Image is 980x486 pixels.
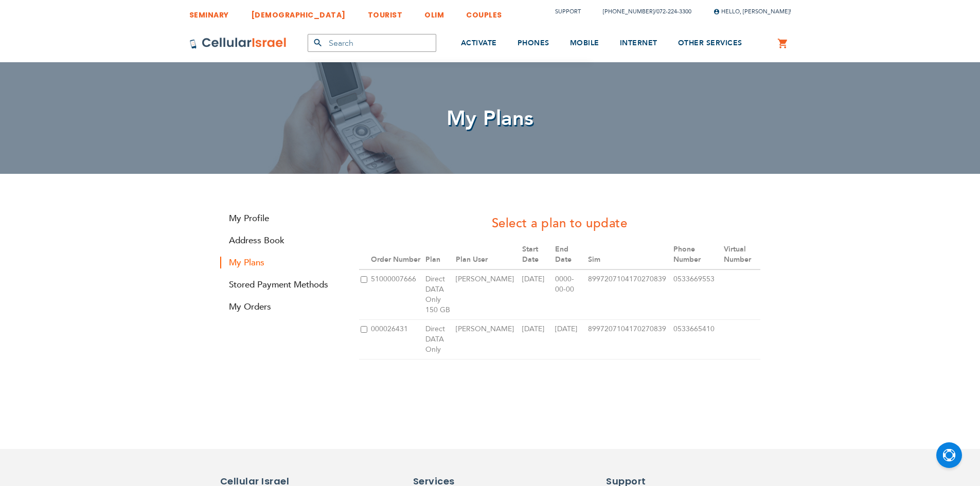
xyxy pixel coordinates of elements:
th: Phone Number [672,240,722,269]
span: ACTIVATE [461,38,497,48]
td: 8997207104170270839 [586,269,672,320]
a: OLIM [424,3,444,22]
li: / [593,4,691,19]
th: End Date [554,240,586,269]
td: 51000007666 [369,269,424,320]
span: My Plans [447,104,534,133]
a: Support [555,8,581,15]
td: [DATE] [554,320,586,359]
a: PHONES [518,24,549,63]
td: [DATE] [521,269,554,320]
th: Start Date [521,240,554,269]
h3: Select a plan to update [359,215,760,232]
span: OTHER SERVICES [678,38,742,48]
span: Hello, [PERSON_NAME]! [714,8,791,15]
a: 072-224-3300 [656,8,691,15]
span: PHONES [518,38,549,48]
th: Plan [424,240,454,269]
td: 8997207104170270839 [586,320,672,359]
td: [PERSON_NAME] [454,320,521,359]
a: INTERNET [620,24,657,63]
td: 0000-00-00 [554,269,586,320]
td: Direct DATA Only [424,320,454,359]
td: [DATE] [521,320,554,359]
td: 0533665410 [672,320,722,359]
a: My Orders [220,301,344,313]
a: [PHONE_NUMBER] [603,8,654,15]
img: Cellular Israel Logo [189,37,287,49]
a: Address Book [220,235,344,246]
a: COUPLES [466,3,502,22]
td: Direct DATA Only 150 GB [424,269,454,320]
a: My Profile [220,212,344,224]
th: Virtual Number [722,240,760,269]
th: Plan User [454,240,521,269]
a: SEMINARY [189,3,229,22]
a: ACTIVATE [461,24,497,63]
td: 000026431 [369,320,424,359]
span: MOBILE [570,38,599,48]
a: Stored Payment Methods [220,279,344,291]
a: OTHER SERVICES [678,24,742,63]
td: [PERSON_NAME] [454,269,521,320]
strong: My Plans [220,257,344,268]
th: Sim [586,240,672,269]
a: TOURIST [368,3,403,22]
th: Order Number [369,240,424,269]
a: [DEMOGRAPHIC_DATA] [251,3,346,22]
td: 0533669553 [672,269,722,320]
a: MOBILE [570,24,599,63]
input: Search [308,34,436,52]
span: INTERNET [620,38,657,48]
